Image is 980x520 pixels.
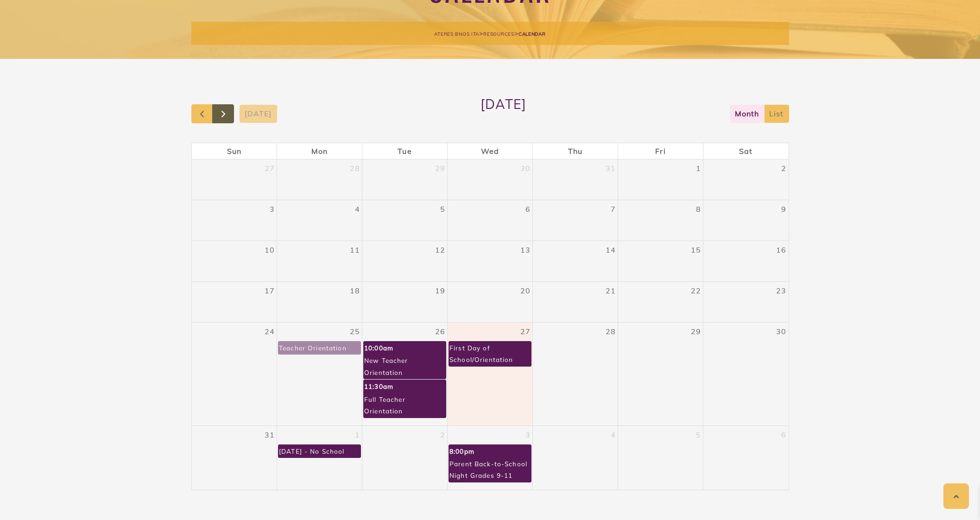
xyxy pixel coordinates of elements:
[192,159,277,200] td: July 27, 2025
[192,425,277,490] td: August 31, 2025
[348,159,362,177] a: July 28, 2025
[192,322,277,425] td: August 24, 2025
[240,105,277,123] button: [DATE]
[518,323,532,340] a: August 27, 2025
[438,200,447,218] a: August 5, 2025
[609,426,618,444] a: September 4, 2025
[533,200,618,241] td: August 7, 2025
[448,241,533,281] td: August 13, 2025
[263,241,277,259] a: August 10, 2025
[618,425,703,490] td: September 5, 2025
[779,159,788,177] a: August 2, 2025
[362,241,448,281] td: August 12, 2025
[483,31,514,37] span: Resources
[433,323,447,340] a: August 26, 2025
[483,29,514,38] a: Resources
[278,341,361,355] a: Teacher Orientation
[518,31,546,37] span: Calendar
[353,426,362,444] a: September 1, 2025
[533,241,618,281] td: August 14, 2025
[518,159,532,177] a: July 30, 2025
[448,322,533,425] td: August 27, 2025
[225,143,243,159] a: Sunday
[703,241,789,281] td: August 16, 2025
[277,322,362,425] td: August 25, 2025
[694,426,703,444] a: September 5, 2025
[192,241,277,281] td: August 10, 2025
[191,104,213,123] button: Previous month
[362,425,448,490] td: September 2, 2025
[774,241,788,259] a: August 16, 2025
[268,200,277,218] a: August 3, 2025
[434,31,479,37] span: Ateres Bnos Ita
[362,159,448,200] td: July 29, 2025
[618,322,703,425] td: August 29, 2025
[449,444,531,482] a: 8:00pmParent Back-to-School Night Grades 9-11
[278,444,361,458] a: [DATE] - No School
[533,322,618,425] td: August 28, 2025
[689,241,703,259] a: August 15, 2025
[618,241,703,281] td: August 15, 2025
[533,281,618,322] td: August 21, 2025
[362,200,448,241] td: August 5, 2025
[703,159,789,200] td: August 2, 2025
[689,323,703,340] a: August 29, 2025
[364,393,446,418] div: Full Teacher Orientation
[533,159,618,200] td: July 31, 2025
[362,322,448,425] td: August 26, 2025
[604,241,618,259] a: August 14, 2025
[703,200,789,241] td: August 9, 2025
[518,241,532,259] a: August 13, 2025
[362,281,448,322] td: August 19, 2025
[433,159,447,177] a: July 29, 2025
[653,143,667,159] a: Friday
[703,425,789,490] td: September 6, 2025
[694,159,703,177] a: August 1, 2025
[192,281,277,322] td: August 17, 2025
[310,143,329,159] a: Monday
[703,281,789,322] td: August 23, 2025
[348,323,362,340] a: August 25, 2025
[481,96,526,131] h2: [DATE]
[364,380,444,393] div: 11:30am
[730,105,765,123] button: month
[263,159,277,177] a: July 27, 2025
[448,425,533,490] td: September 3, 2025
[566,143,584,159] a: Thursday
[779,200,788,218] a: August 9, 2025
[438,426,447,444] a: September 2, 2025
[779,426,788,444] a: September 6, 2025
[212,104,234,123] button: Next month
[263,323,277,340] a: August 24, 2025
[449,445,530,457] div: 8:00pm
[278,445,345,457] div: [DATE] - No School
[533,425,618,490] td: September 4, 2025
[364,342,444,354] div: 10:00am
[604,159,618,177] a: July 31, 2025
[618,281,703,322] td: August 22, 2025
[263,426,277,444] a: August 31, 2025
[449,342,531,366] div: First Day of School/Orientation
[277,425,362,490] td: September 1, 2025
[364,354,446,379] div: New Teacher Orientation
[774,282,788,299] a: August 23, 2025
[363,380,446,418] a: 11:30amFull Teacher Orientation
[192,200,277,241] td: August 3, 2025
[618,159,703,200] td: August 1, 2025
[449,341,531,367] a: First Day of School/Orientation
[348,241,362,259] a: August 11, 2025
[609,200,618,218] a: August 7, 2025
[278,342,347,354] div: Teacher Orientation
[396,143,413,159] a: Tuesday
[737,143,754,159] a: Saturday
[604,282,618,299] a: August 21, 2025
[479,143,501,159] a: Wednesday
[433,241,447,259] a: August 12, 2025
[689,282,703,299] a: August 22, 2025
[277,241,362,281] td: August 11, 2025
[277,200,362,241] td: August 4, 2025
[348,282,362,299] a: August 18, 2025
[604,323,618,340] a: August 28, 2025
[191,22,789,45] div: > >
[618,200,703,241] td: August 8, 2025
